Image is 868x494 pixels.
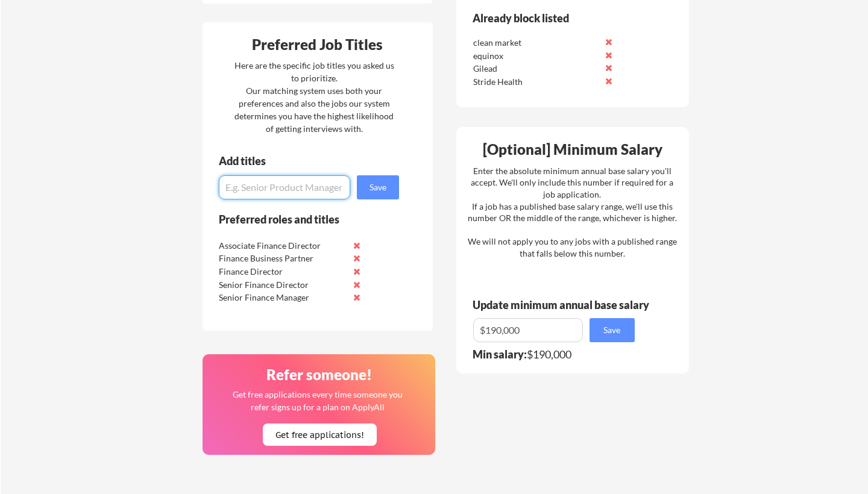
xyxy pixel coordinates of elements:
[468,165,677,260] div: Enter the absolute minimum annual base salary you'll accept. We'll only include this number if re...
[473,299,653,310] div: Update minimum annual base salary
[219,240,346,252] div: Associate Finance Director
[461,142,685,157] div: [Optional] Minimum Salary
[207,367,432,382] div: Refer someone!
[232,388,404,413] div: Get free applications every time someone you refer signs up for a plan on ApplyAll
[219,175,350,199] input: E.g. Senior Product Manager
[219,292,346,304] div: Senior Finance Manager
[473,76,600,88] div: Stride Health
[473,37,600,49] div: clean market
[473,13,636,23] div: Already block listed
[357,175,399,199] button: Save
[206,37,430,52] div: Preferred Job Titles
[219,252,346,264] div: Finance Business Partner
[219,155,389,166] div: Add titles
[473,63,600,75] div: Gilead
[590,318,635,342] button: Save
[219,279,346,291] div: Senior Finance Director
[231,59,397,135] div: Here are the specific job titles you asked us to prioritize. Our matching system uses both your p...
[263,424,377,446] button: Get free applications!
[473,349,643,360] div: $190,000
[219,214,383,225] div: Preferred roles and titles
[219,266,346,278] div: Finance Director
[473,50,600,62] div: equinox
[473,348,527,361] strong: Min salary:
[473,318,583,342] input: E.g. $100,000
